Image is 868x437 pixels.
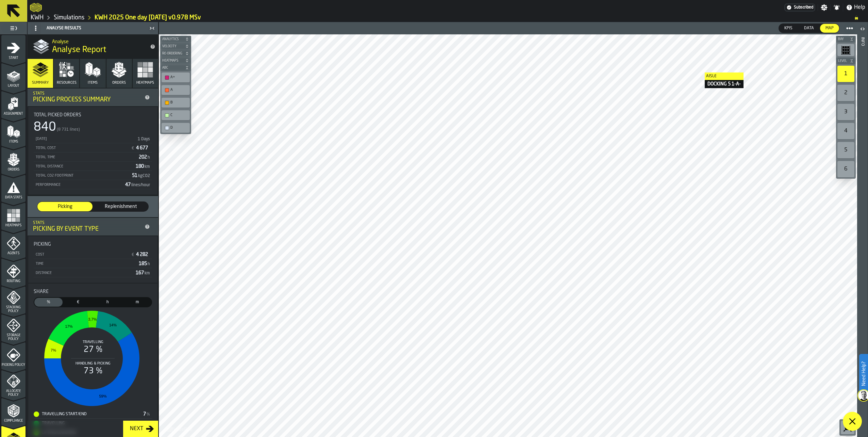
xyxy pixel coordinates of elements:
[1,370,26,397] li: menu Allocate Policy
[160,50,191,57] button: button-
[28,236,157,283] div: stat-Picking
[160,109,191,122] div: button-toolbar-undefined
[170,126,188,130] div: D
[136,81,154,85] span: Heatmaps
[160,64,191,71] button: button-
[779,23,798,33] label: button-switch-multi-KPIs
[170,75,188,80] div: A+
[785,4,815,11] a: link-to-/wh/i/4fb45246-3b77-4bb5-b880-c337c3c5facb/settings/billing
[837,123,854,139] div: 4
[705,80,744,88] div: DOCKING 5 1-A-
[37,202,93,211] div: thumb
[163,86,188,94] div: A
[705,72,744,80] label: Aisle
[136,271,151,275] span: 167
[1,175,26,202] li: menu Data Stats
[124,299,150,305] span: m
[34,134,152,143] div: StatList-item-09/10/2025
[836,160,856,179] div: button-toolbar-undefined
[34,289,152,294] div: Title
[93,202,148,211] div: thumb
[836,141,856,160] div: button-toolbar-undefined
[112,81,126,85] span: Orders
[148,156,150,160] span: h
[1,112,26,116] span: Assignment
[836,43,856,58] div: button-toolbar-undefined
[35,155,136,160] div: Total Time
[1,363,26,367] span: Picking Policy
[160,57,191,64] button: button-
[161,52,184,55] span: Re-Ordering
[34,298,63,307] div: thumb
[794,5,813,10] span: Subscribed
[1,419,26,423] span: Compliance
[95,299,120,305] span: h
[1,91,26,118] li: menu Assignment
[34,180,152,189] div: StatList-item-Performance
[716,163,868,437] iframe: Chat Widget
[94,298,122,307] div: thumb
[148,262,150,266] span: h
[836,83,856,102] div: button-toolbar-undefined
[35,164,133,169] div: Total Distance
[785,4,815,11] div: Menu Subscription
[33,91,142,96] div: Stats
[1,203,26,230] li: menu Heatmaps
[1,398,26,425] li: menu Compliance
[854,3,865,12] span: Help
[136,164,151,169] span: 180
[161,59,184,63] span: Heatmaps
[836,64,856,83] div: button-toolbar-undefined
[40,203,90,210] span: Picking
[1,140,26,144] span: Items
[1,306,26,313] span: Stacking Policy
[160,122,191,134] div: button-toolbar-undefined
[63,297,93,307] label: button-switch-multi-Cost
[820,23,839,33] label: button-switch-multi-Map
[860,355,867,393] label: Need Help?
[57,127,80,132] span: (8 731 lines)
[801,25,817,31] span: Data
[96,203,146,210] span: Replenishment
[1,314,26,341] li: menu Storage Policy
[1,23,26,33] label: button-toggle-Toggle Full Menu
[160,71,191,84] div: button-toolbar-undefined
[64,298,92,307] div: thumb
[1,35,26,62] li: menu Start
[147,412,150,417] span: %
[836,36,856,43] button: button-
[132,173,151,178] span: 51
[1,56,26,60] span: Start
[29,23,147,34] div: Analyse Results
[147,24,157,32] label: button-toggle-Close me
[54,14,84,21] a: link-to-/wh/i/4fb45246-3b77-4bb5-b880-c337c3c5facb
[28,107,157,195] div: stat-Total Picked Orders
[837,37,848,41] span: Bay
[35,146,128,150] div: Total Cost
[163,112,188,119] div: C
[170,100,188,105] div: B
[34,143,152,152] div: StatList-item-Total Cost
[131,183,150,187] span: lines/hour
[145,165,150,169] span: km
[160,422,199,436] a: logo-header
[35,262,136,266] div: Time
[860,36,865,435] div: Info
[30,14,865,22] nav: Breadcrumb
[34,297,63,307] label: button-switch-multi-Share
[139,261,151,266] span: 185
[831,4,843,11] label: button-toggle-Notifications
[52,38,145,45] h2: Sub Title
[163,124,188,131] div: D
[160,96,191,109] div: button-toolbar-undefined
[93,297,122,307] label: button-switch-multi-Time
[837,85,854,101] div: 2
[37,201,93,212] label: button-switch-multi-Picking
[132,146,134,151] span: €
[779,24,798,33] div: thumb
[34,268,152,277] div: StatList-item-Distance
[1,63,26,90] li: menu Layout
[837,142,854,158] div: 5
[34,162,152,171] div: StatList-item-Total Distance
